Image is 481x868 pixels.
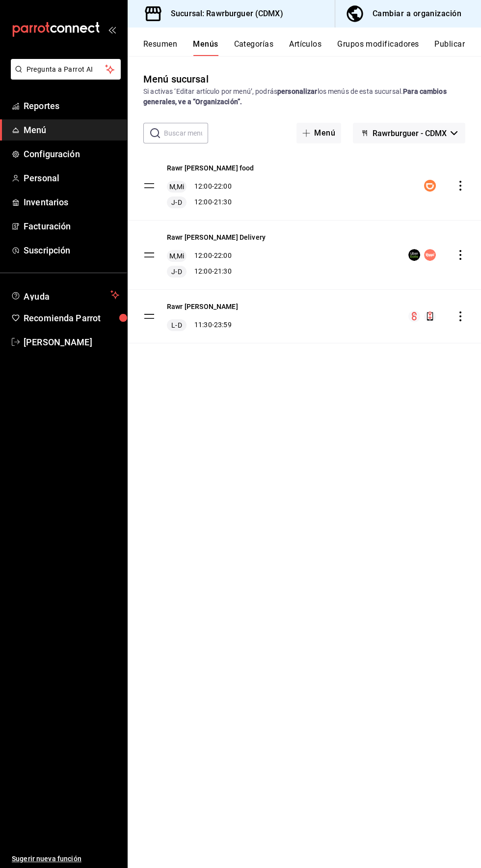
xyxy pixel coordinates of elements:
[27,64,106,75] span: Pregunta a Parrot AI
[167,266,266,278] div: 12:00 - 21:30
[108,26,116,33] button: open_drawer_menu
[24,99,119,112] span: Reportes
[11,59,121,80] button: Pregunta a Parrot AI
[143,180,155,192] button: drag
[24,311,119,325] span: Recomienda Parrot
[163,8,283,20] h3: Sucursal: Rawrburguer (CDMX)
[143,39,481,56] div: navigation tabs
[24,123,119,137] span: Menú
[337,39,419,56] button: Grupos modificadores
[128,151,481,343] table: menu-maker-table
[455,311,465,321] button: actions
[24,147,119,161] span: Configuración
[277,87,318,95] strong: personalizar
[143,310,155,322] button: drag
[373,7,461,21] div: Cambiar a organización
[167,251,187,261] span: M,Mi
[167,302,238,311] button: Rawr [PERSON_NAME]
[434,39,465,56] button: Publicar
[24,171,119,185] span: Personal
[455,181,465,191] button: actions
[167,319,238,331] div: 11:30 - 23:59
[24,244,119,257] span: Suscripción
[169,267,184,277] span: J-D
[24,220,119,233] span: Facturación
[167,181,254,193] div: 12:00 - 22:00
[353,123,465,143] button: Rawrburguer - CDMX
[143,72,209,86] div: Menú sucursal
[193,39,218,56] button: Menús
[164,123,208,143] input: Buscar menú
[296,123,341,143] button: Menú
[167,232,266,242] button: Rawr [PERSON_NAME] Delivery
[143,86,465,107] div: Si activas ‘Editar artículo por menú’, podrás los menús de esta sucursal.
[167,250,266,262] div: 12:00 - 22:00
[167,196,254,208] div: 12:00 - 21:30
[169,320,184,330] span: L-D
[12,854,119,864] span: Sugerir nueva función
[373,129,447,138] span: Rawrburguer - CDMX
[7,71,121,82] a: Pregunta a Parrot AI
[455,250,465,260] button: actions
[289,39,321,56] button: Artículos
[24,336,119,349] span: [PERSON_NAME]
[143,39,177,56] button: Resumen
[24,289,107,301] span: Ayuda
[167,163,254,173] button: Rawr [PERSON_NAME] food
[169,197,184,207] span: J-D
[24,196,119,209] span: Inventarios
[167,182,187,192] span: M,Mi
[143,249,155,261] button: drag
[234,39,274,56] button: Categorías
